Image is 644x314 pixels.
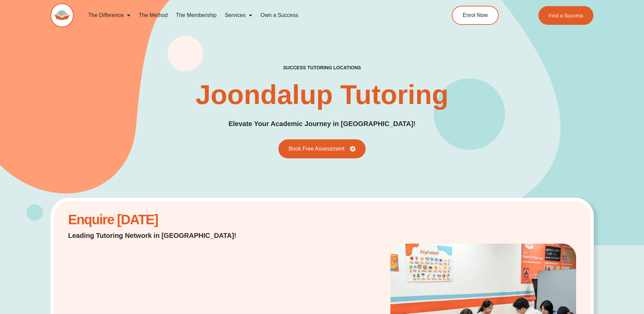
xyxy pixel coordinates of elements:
a: Services [221,7,256,23]
span: Enrol Now [463,13,488,18]
a: Book Free Assessment [278,139,366,158]
nav: Menu [84,7,421,23]
a: The Membership [172,7,221,23]
h2: success tutoring locations [283,65,361,71]
h2: Enquire [DATE] [68,215,254,224]
iframe: Chat Widget [531,237,644,314]
a: The Method [134,7,171,23]
a: Find a Success [538,6,594,25]
p: Elevate Your Academic Journey in [GEOGRAPHIC_DATA]! [228,119,416,129]
h1: Joondalup Tutoring [196,81,448,108]
p: Leading Tutoring Network in [GEOGRAPHIC_DATA]! [68,231,254,240]
a: Own a Success [256,7,302,23]
a: Enrol Now [452,6,499,25]
span: Book Free Assessment [289,146,345,152]
span: Find a Success [549,13,584,18]
a: The Difference [84,7,135,23]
